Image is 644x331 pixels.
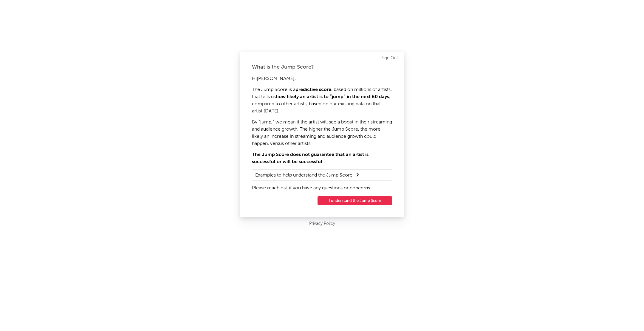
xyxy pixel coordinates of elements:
button: I understand the Jump Score [318,196,392,205]
p: The Jump Score is a , based on millions of artists, that tells us , compared to other artists, ba... [252,86,392,115]
div: What is the Jump Score? [252,64,392,71]
strong: how likely an artist is to “jump” in the next 60 days [276,95,389,99]
p: Please reach out if you have any questions or concerns. [252,185,392,192]
p: By “jump,” we mean if the artist will see a boost in their streaming and audience growth. The hig... [252,119,392,147]
summary: Examples to help understand the Jump Score [255,171,389,179]
a: Privacy Policy [309,220,335,228]
p: Hi [PERSON_NAME] , [252,75,392,82]
strong: predictive score [295,87,331,92]
strong: The Jump Score does not guarantee that an artist is successful or will be successful [252,152,369,164]
a: Sign Out [381,55,398,62]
